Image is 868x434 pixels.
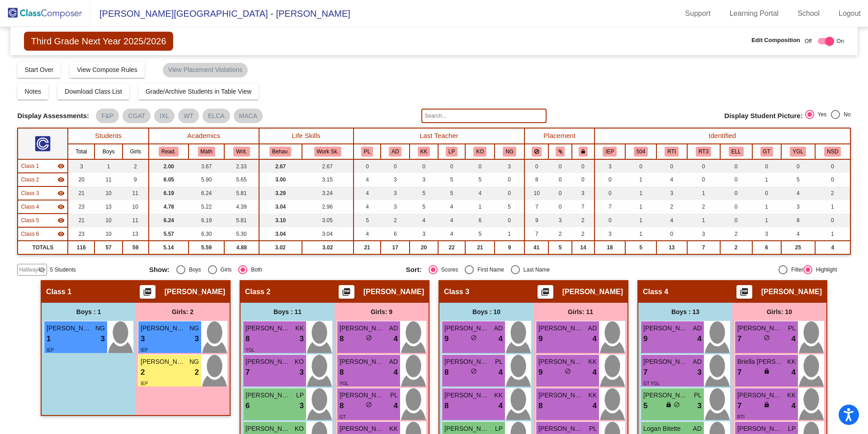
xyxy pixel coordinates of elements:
td: 3 [381,173,410,186]
mat-icon: picture_as_pdf [142,287,153,300]
th: Nicole Germaine [495,144,524,159]
span: Class 6 [21,230,39,238]
mat-chip: IXL [154,109,175,123]
span: Sort: [406,266,422,274]
td: 0 [572,173,594,186]
td: 9 [495,241,524,254]
td: 3 [381,186,410,200]
mat-icon: visibility [57,190,65,197]
td: 7 [594,200,625,214]
mat-chip: View Placement Violations [163,63,248,77]
button: YGL [790,147,806,157]
td: 0 [656,159,687,173]
span: Display Assessments: [17,112,89,120]
td: 13 [123,227,149,241]
td: 0 [720,200,752,214]
td: 1 [687,214,720,227]
td: 3.05 [302,214,354,227]
td: 6.24 [189,186,225,200]
td: 3 [594,159,625,173]
td: 3 [495,159,524,173]
td: 4 [781,186,815,200]
td: 2 [720,227,752,241]
span: Display Student Picture: [724,112,802,120]
th: Keep with students [548,144,572,159]
td: 0 [720,159,752,173]
button: AD [389,147,401,157]
td: 1 [752,214,781,227]
td: 0 [381,159,410,173]
td: 3 [68,159,94,173]
th: 504 Plan [625,144,656,159]
td: Marguerite Romano - No Class Name [18,214,68,227]
button: Work Sk. [314,147,341,157]
td: 5.57 [149,227,189,241]
td: 3 [572,186,594,200]
span: [PERSON_NAME] [562,287,623,296]
mat-chip: F&P [96,109,119,123]
button: IEP [603,147,617,157]
td: 4.78 [149,200,189,214]
td: 3.29 [259,186,302,200]
td: 5 [465,227,495,241]
span: Class 4 [21,203,39,211]
td: 1 [625,214,656,227]
button: ELL [729,147,744,157]
td: 2.67 [302,159,354,173]
td: 0 [465,159,495,173]
th: Patricia Leister [354,144,381,159]
span: Start Over [24,66,53,73]
td: 5.81 [224,214,259,227]
td: Ali Zohni - No Class Name [18,173,68,186]
span: Edit Composition [751,36,800,45]
td: 21 [465,241,495,254]
mat-icon: visibility [57,162,65,170]
th: Students [68,128,148,144]
td: 2 [123,159,149,173]
a: Logout [831,6,868,21]
th: Life Skills [259,128,354,144]
td: 0 [720,186,752,200]
span: View Compose Rules [77,66,137,73]
td: 6.24 [149,214,189,227]
td: 2.33 [224,159,259,173]
button: Download Class List [57,83,129,100]
td: 1 [687,186,720,200]
mat-radio-group: Select an option [149,265,399,274]
span: Class 2 [245,287,270,296]
td: 5.90 [189,173,225,186]
mat-chip: WT [178,109,199,123]
td: 1 [495,227,524,241]
mat-radio-group: Select an option [406,265,656,274]
mat-icon: visibility [57,230,65,238]
td: 1 [815,200,850,214]
td: 0 [752,186,781,200]
td: 7 [687,241,720,254]
th: Last Teacher [354,128,524,144]
td: 21 [68,186,94,200]
div: Both [247,266,262,274]
span: Class 3 [21,189,39,197]
td: 2 [572,214,594,227]
div: Highlight [812,266,837,274]
span: Grade/Archive Students in Table View [146,88,252,95]
td: 4.39 [224,200,259,214]
td: 0 [687,159,720,173]
td: 4 [410,214,438,227]
td: 2 [381,214,410,227]
td: 3 [752,227,781,241]
td: 2 [815,186,850,200]
td: 6.05 [149,173,189,186]
td: 1 [625,200,656,214]
td: 7 [524,227,548,241]
td: 10 [123,200,149,214]
td: 1 [465,200,495,214]
span: Off [805,37,812,45]
td: 3 [594,227,625,241]
td: 0 [594,173,625,186]
td: 3.02 [302,241,354,254]
td: 5 [354,214,381,227]
td: 2 [548,227,572,241]
td: 4 [354,173,381,186]
td: 59 [123,241,149,254]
